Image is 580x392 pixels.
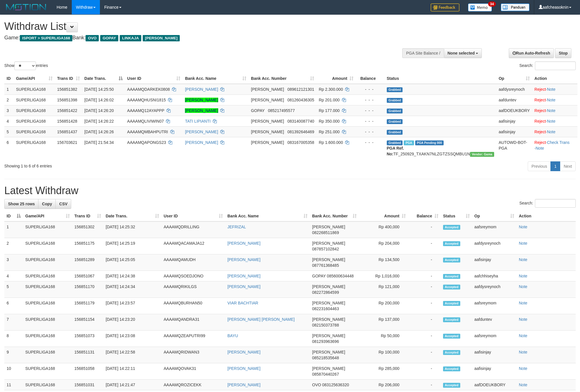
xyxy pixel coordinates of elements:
[319,108,339,113] span: Rp 177.000
[287,140,314,145] span: Copy 083167005358 to clipboard
[14,94,55,105] td: SUPERLIGA168
[517,211,576,221] th: Action
[161,363,225,380] td: AAAAMQOVAK31
[408,363,441,380] td: -
[227,301,258,305] a: VIAR BACHTIAR
[496,116,532,126] td: aafisinjay
[4,363,23,380] td: 10
[225,211,310,221] th: Bank Acc. Name: activate to sort column ascending
[547,140,570,145] a: Check Trans
[57,140,77,145] span: 156703621
[535,61,576,70] input: Search:
[310,211,359,221] th: Bank Acc. Number: activate to sort column ascending
[125,73,183,84] th: User ID: activate to sort column ascending
[443,317,460,322] span: Accepted
[431,3,459,11] img: Feedback.jpg
[358,86,382,92] div: - - -
[322,383,349,387] span: Copy 083125636320 to clipboard
[23,238,72,254] td: SUPERLIGA168
[519,383,527,387] a: Note
[472,271,517,281] td: aafchhiseyha
[312,306,339,311] span: Copy 082231604463 to clipboard
[127,98,166,102] span: AAAAMQHUSNI1815
[358,140,382,145] div: - - -
[444,48,482,58] button: None selected
[472,380,517,390] td: aafDOEUKBORY
[408,211,441,221] th: Balance: activate to sort column ascending
[4,347,23,363] td: 9
[443,334,460,339] span: Accepted
[387,87,403,92] span: Grabbed
[547,119,556,123] a: Note
[312,230,339,235] span: Copy 082268511869 to clipboard
[519,257,527,262] a: Note
[519,366,527,371] a: Note
[227,383,260,387] a: [PERSON_NAME]
[547,98,556,102] a: Note
[100,35,118,41] span: GOPAY
[103,363,161,380] td: [DATE] 14:22:11
[547,108,556,113] a: Note
[319,87,343,92] span: Rp 2.300.000
[408,271,441,281] td: -
[161,238,225,254] td: AAAAMQACAMAJA12
[359,331,408,347] td: Rp 50,000
[408,238,441,254] td: -
[496,126,532,137] td: aafisinjay
[287,119,314,123] span: Copy 083140087740 to clipboard
[387,146,404,156] b: PGA Ref. No:
[23,363,72,380] td: SUPERLIGA168
[359,298,408,314] td: Rp 200,000
[4,199,38,209] a: Show 25 rows
[14,126,55,137] td: SUPERLIGA168
[472,281,517,298] td: aafdysreynoch
[185,98,218,102] a: [PERSON_NAME]
[185,119,210,123] a: TATI LIPIANTI
[84,108,114,113] span: [DATE] 14:26:20
[488,1,496,7] span: 34
[185,87,218,92] a: [PERSON_NAME]
[82,73,125,84] th: Date Trans.: activate to sort column descending
[72,254,103,271] td: 156851289
[312,366,345,371] span: [PERSON_NAME]
[8,202,35,206] span: Show 25 rows
[227,350,260,354] a: [PERSON_NAME]
[4,185,576,196] h1: Latest Withdraw
[532,116,577,126] td: ·
[23,211,72,221] th: Game/API: activate to sort column ascending
[4,221,23,238] td: 1
[185,130,218,134] a: [PERSON_NAME]
[356,73,384,84] th: Balance
[532,94,577,105] td: ·
[519,301,527,305] a: Note
[408,221,441,238] td: -
[519,317,527,322] a: Note
[312,383,321,387] span: OVO
[472,238,517,254] td: aafdysreynoch
[251,130,284,134] span: [PERSON_NAME]
[519,274,527,278] a: Note
[4,314,23,331] td: 7
[472,347,517,363] td: aafisinjay
[161,347,225,363] td: AAAAMQRIDWAN3
[161,211,225,221] th: User ID: activate to sort column ascending
[227,225,246,229] a: JEFRIZAL
[14,61,36,70] select: Showentries
[227,257,260,262] a: [PERSON_NAME]
[143,35,180,41] span: [PERSON_NAME]
[4,116,14,126] td: 4
[534,108,546,113] a: Reject
[161,221,225,238] td: AAAAMQDRILLING
[312,284,345,289] span: [PERSON_NAME]
[408,254,441,271] td: -
[127,87,170,92] span: AAAAMQDARKEK0808
[532,137,577,159] td: · ·
[534,119,546,123] a: Reject
[72,347,103,363] td: 156851131
[532,126,577,137] td: ·
[312,225,345,229] span: [PERSON_NAME]
[23,271,72,281] td: SUPERLIGA168
[312,323,339,327] span: Copy 082150373788 to clipboard
[519,284,527,289] a: Note
[72,331,103,347] td: 156851073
